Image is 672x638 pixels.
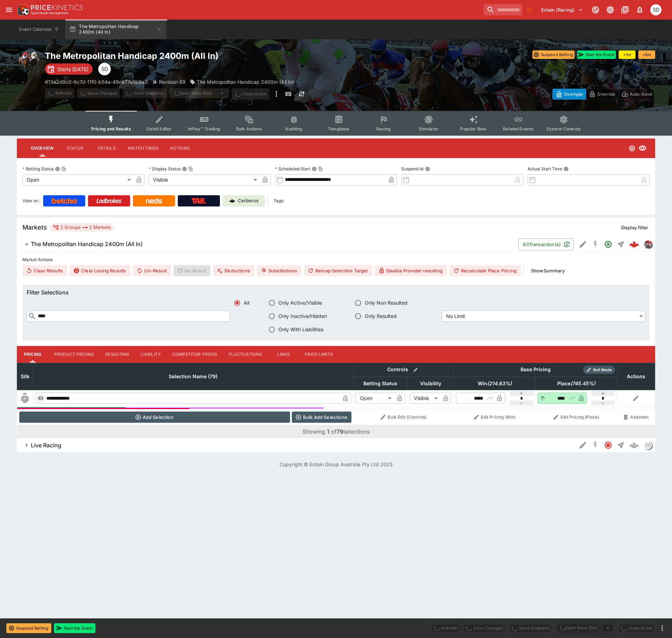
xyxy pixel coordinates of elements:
[337,428,343,435] b: 79
[15,20,64,39] button: Event Calendar
[376,126,391,131] span: Racing
[285,126,302,131] span: Auditing
[411,365,420,374] button: Bulk edit
[65,20,166,39] button: The Metropolitan Handicap 2400m (All In)
[328,126,349,131] span: Templates
[629,145,636,152] svg: Open
[619,50,636,59] button: +1m
[644,441,652,449] img: liveracing
[410,393,440,404] div: Visible
[133,265,170,276] button: Un-Result
[555,623,615,633] div: split button
[586,89,618,100] button: Override
[278,326,323,333] span: Only With Liabilities
[460,126,486,131] span: Popular Bets
[17,50,39,73] img: horse_racing.png
[648,2,664,18] button: Stuart Dibb
[45,50,350,61] h2: Copy To Clipboard
[27,289,645,296] h6: Filter Selections
[53,223,111,232] div: 2 Groups 2 Markets
[48,346,100,363] button: Product Pricing
[91,126,131,131] span: Pricing and Results
[17,363,33,390] th: Silk
[552,89,586,100] button: Overtype
[91,140,122,157] button: Details
[223,195,265,206] a: Cerberus
[22,223,47,231] h5: Markets
[278,299,322,306] span: Only Active/Visible
[546,126,581,131] span: System Controls
[419,126,438,131] span: Simulator
[527,265,569,276] button: ShowSummary
[538,412,615,423] button: Edit Pricing (Place)
[15,3,29,17] img: PriceKinetics Logo
[484,4,522,15] input: search
[31,442,61,449] h6: Live Racing
[617,363,655,390] th: Actions
[524,4,535,15] button: No Bookmarks
[412,379,449,388] span: Visibility
[59,140,91,157] button: Status
[425,167,430,171] button: Suspend At
[238,197,258,204] p: Cerberus
[149,174,260,185] div: Visible
[190,78,294,86] div: The Metropolitan Handicap 2400m (All In)
[638,50,655,59] button: +5m
[442,311,645,322] div: No Limit
[52,198,77,204] img: Betcha
[272,88,281,100] button: more
[597,90,615,98] p: Override
[633,4,646,16] button: Notifications
[275,166,310,172] p: Scheduled Start
[57,66,88,73] p: Starts [DATE]
[550,379,603,388] span: Place(745.45%)
[644,441,652,449] div: liveracing
[552,89,655,100] div: Start From
[122,140,164,157] button: Match Times
[456,412,533,423] button: Edit Pricing (Win)
[401,166,424,172] p: Suspend At
[589,238,602,251] button: SGM Disabled
[518,365,553,374] div: Base Pricing
[100,346,135,363] button: Resulting
[450,265,521,276] button: Recalculate Place Pricing
[583,366,615,374] div: Show/hide Price Roll mode configuration.
[22,174,133,185] div: Open
[629,239,639,249] img: logo-cerberus--red.svg
[518,238,574,250] button: 63Transaction(s)
[22,265,67,276] button: Clear Results
[146,198,162,204] img: Neds
[96,198,122,204] img: Ladbrokes
[268,346,299,363] button: Links
[257,265,301,276] button: Substitutions
[619,4,631,16] button: Documentation
[55,167,60,171] button: Betting StatusCopy To Clipboard
[630,90,652,98] p: Auto-Save
[302,427,370,436] p: Showing of selections
[564,167,569,171] button: Actual Start Time
[191,198,206,204] img: TabNZ
[278,312,327,320] span: Only Inactive/Hidden
[487,379,512,388] em: ( 214.63 %)
[22,254,650,265] label: Market Actions
[614,439,627,452] button: Straight
[6,623,51,633] button: Suspend Betting
[503,126,533,131] span: Related Events
[658,624,666,632] button: more
[244,299,249,306] span: All
[312,167,317,171] button: Scheduled StartCopy To Clipboard
[3,4,15,16] button: open drawer
[70,265,130,276] button: Clear Losing Results
[644,240,652,249] div: pricekinetics
[223,346,268,363] button: Fluctuations
[149,166,181,172] p: Display Status
[604,4,617,16] button: Toggle light/dark mode
[365,299,408,306] span: Only Non Resulted
[604,240,612,249] svg: Open
[304,265,372,276] button: Remap Selection Target
[577,238,589,251] button: Edit Detail
[532,50,574,59] button: Suspend Betting
[169,88,229,98] div: split button
[17,237,518,251] button: The Metropolitan Handicap 2400m (All In)
[37,396,45,401] span: 63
